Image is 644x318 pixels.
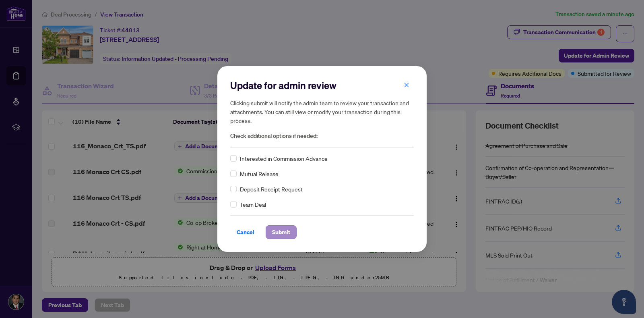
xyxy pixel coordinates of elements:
[230,79,414,92] h2: Update for admin review
[272,226,290,239] span: Submit
[237,226,254,239] span: Cancel
[240,154,328,163] span: Interested in Commission Advance
[240,185,303,193] span: Deposit Receipt Request
[230,225,261,239] button: Cancel
[404,82,409,88] span: close
[266,225,297,239] button: Submit
[240,200,266,209] span: Team Deal
[230,98,414,125] h5: Clicking submit will notify the admin team to review your transaction and attachments. You can st...
[240,169,279,178] span: Mutual Release
[230,131,414,141] span: Check additional options if needed:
